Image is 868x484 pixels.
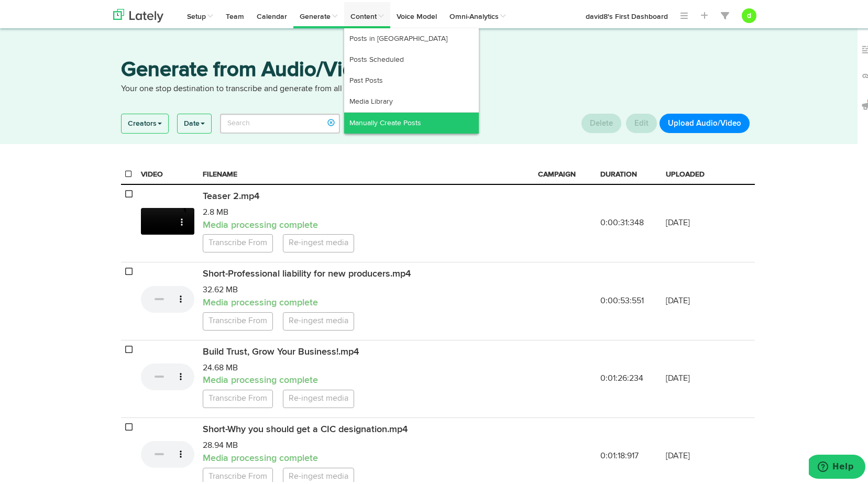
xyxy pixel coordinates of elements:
[203,232,273,250] a: Transcribe From
[283,388,354,406] a: Re-ingest media
[662,338,724,415] td: [DATE]
[596,163,662,182] th: DURATION
[534,163,597,182] th: CAMPAIGN
[113,7,163,20] img: logo_lately_bg_light.svg
[203,206,228,215] span: 2.8 MB
[220,112,340,131] input: Search
[199,163,534,182] th: FILENAME
[203,217,530,230] p: Media processing complete
[203,362,238,370] span: 24.68 MB
[283,466,354,484] a: Re-ingest media
[742,6,756,21] button: d
[662,163,724,182] th: UPLOADED
[662,260,724,338] td: [DATE]
[203,267,411,277] span: Short-Professional liability for new producers.mp4
[600,372,643,381] span: 0:01:26:234
[141,284,194,311] video: Your browser does not support HTML5 video.
[203,190,259,199] span: Teaser 2.mp4
[178,112,211,131] a: Date
[141,206,194,233] video: Your browser does not support HTML5 video.
[203,423,408,432] span: Short-Why you should get a CIC designation.mp4
[203,345,359,355] span: Build Trust, Grow Your Business!.mp4
[203,284,238,292] span: 32.62 MB
[203,372,530,386] p: Media processing complete
[283,310,354,328] a: Re-ingest media
[600,450,639,458] span: 0:01:18:917
[660,112,750,131] button: Upload Audio/Video
[203,466,273,484] a: Transcribe From
[141,361,194,388] video: Your browser does not support HTML5 video.
[626,112,657,131] button: Edit
[141,439,194,466] video: Your browser does not support HTML5 video.
[283,232,354,250] a: Re-ingest media
[121,81,755,93] p: Your one stop destination to transcribe and generate from all of your Audio/Video sources.
[203,388,273,406] a: Transcribe From
[344,26,479,47] a: Posts in [GEOGRAPHIC_DATA]
[121,58,755,81] h3: Generate from Audio/Video
[600,295,644,303] span: 0:00:53:551
[581,112,621,131] button: Delete
[203,310,273,328] a: Transcribe From
[203,450,530,464] p: Media processing complete
[344,111,479,131] a: Manually Create Posts
[344,89,479,110] a: Media Library
[344,68,479,89] a: Past Posts
[203,294,530,308] p: Media processing complete
[809,453,865,479] iframe: Opens a widget where you can find more information
[203,439,238,448] span: 28.94 MB
[137,163,199,182] th: VIDEO
[662,182,724,260] td: [DATE]
[600,217,644,225] span: 0:00:31:348
[122,112,168,131] a: Creators
[344,47,479,68] a: Posts Scheduled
